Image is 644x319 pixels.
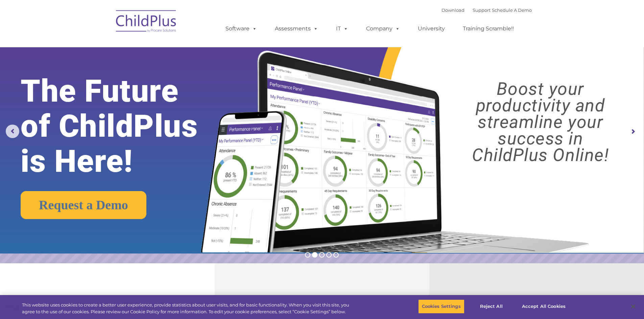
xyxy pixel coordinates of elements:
[113,5,180,39] img: ChildPlus by Procare Solutions
[456,22,521,35] a: Training Scramble!!
[268,22,325,35] a: Assessments
[470,299,512,314] button: Reject All
[94,45,115,50] span: Last name
[411,22,452,35] a: University
[445,81,636,163] rs-layer: Boost your productivity and streamline your success in ChildPlus Online!
[22,302,354,315] div: This website uses cookies to create a better user experience, provide statistics about user visit...
[473,7,491,13] a: Support
[418,299,464,314] button: Cookies Settings
[21,191,146,219] a: Request a Demo
[329,22,355,35] a: IT
[94,72,123,77] span: Phone number
[626,299,641,314] button: Close
[21,74,226,179] rs-layer: The Future of ChildPlus is Here!
[492,7,532,13] a: Schedule A Demo
[219,22,264,35] a: Software
[518,299,569,314] button: Accept All Cookies
[359,22,407,35] a: Company
[442,7,532,13] font: |
[442,7,464,13] a: Download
